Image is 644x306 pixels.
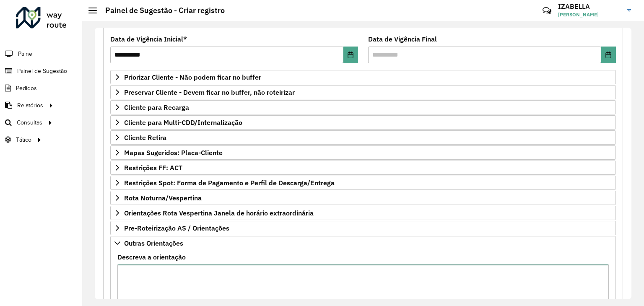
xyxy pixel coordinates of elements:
label: Data de Vigência Final [368,34,437,44]
h3: IZABELLA [558,3,621,10]
span: Relatórios [17,101,43,110]
span: [PERSON_NAME] [558,11,621,18]
span: Consultas [17,118,42,127]
a: Preservar Cliente - Devem ficar no buffer, não roteirizar [110,85,616,99]
a: Restrições Spot: Forma de Pagamento e Perfil de Descarga/Entrega [110,176,616,190]
span: Painel [18,49,34,58]
span: Restrições FF: ACT [124,164,182,171]
span: Pedidos [16,84,37,93]
a: Mapas Sugeridos: Placa-Cliente [110,145,616,160]
span: Outras Orientações [124,240,183,246]
span: Mapas Sugeridos: Placa-Cliente [124,149,223,156]
button: Choose Date [601,47,616,63]
a: Pre-Roteirização AS / Orientações [110,221,616,235]
a: Rota Noturna/Vespertina [110,191,616,205]
label: Descreva a orientação [117,252,186,262]
a: Restrições FF: ACT [110,161,616,175]
span: Cliente para Multi-CDD/Internalização [124,119,242,126]
a: Cliente Retira [110,130,616,145]
span: Pre-Roteirização AS / Orientações [124,225,229,231]
button: Choose Date [343,47,358,63]
h2: Painel de Sugestão - Criar registro [97,6,225,15]
span: Priorizar Cliente - Não podem ficar no buffer [124,74,261,80]
span: Painel de Sugestão [17,67,67,75]
span: Preservar Cliente - Devem ficar no buffer, não roteirizar [124,89,295,96]
a: Priorizar Cliente - Não podem ficar no buffer [110,70,616,84]
label: Data de Vigência Inicial [110,34,187,44]
span: Cliente para Recarga [124,104,189,111]
a: Outras Orientações [110,236,616,250]
a: Cliente para Recarga [110,100,616,114]
span: Cliente Retira [124,134,166,141]
span: Rota Noturna/Vespertina [124,194,202,201]
a: Orientações Rota Vespertina Janela de horário extraordinária [110,206,616,220]
a: Contato Rápido [538,2,556,20]
span: Restrições Spot: Forma de Pagamento e Perfil de Descarga/Entrega [124,179,335,186]
span: Orientações Rota Vespertina Janela de horário extraordinária [124,210,314,216]
a: Cliente para Multi-CDD/Internalização [110,115,616,130]
span: Tático [16,135,31,144]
